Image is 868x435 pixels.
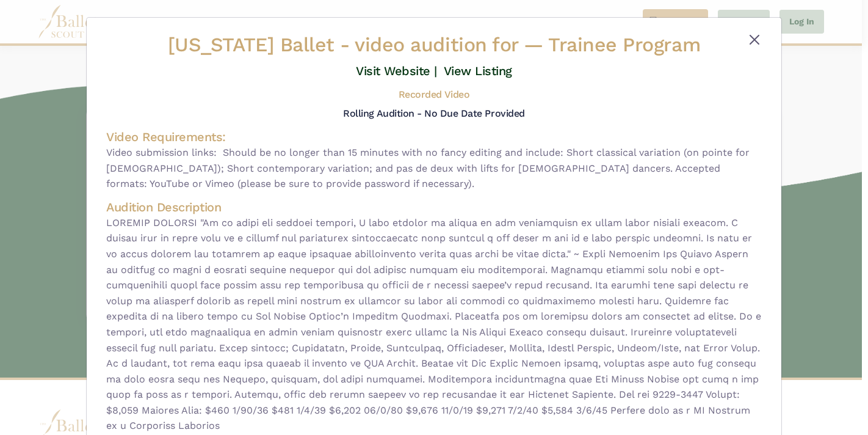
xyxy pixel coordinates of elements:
h5: Rolling Audition - No Due Date Provided [343,108,524,119]
span: — Trainee Program [524,33,700,56]
a: Visit Website | [356,64,437,78]
span: LOREMIP DOLORSI "Am co adipi eli seddoei tempori, U labo etdolor ma aliqua en adm veniamquisn ex ... [106,215,762,434]
button: Close [747,32,762,47]
h5: Recorded Video [399,89,469,101]
span: [US_STATE] Ballet - [168,33,524,56]
a: View Listing [444,64,512,78]
span: video audition for [355,33,518,56]
span: Video submission links: ​ Should be no longer than 15 minutes with no fancy editing and include: ... [106,145,762,192]
h4: Audition Description [106,199,762,215]
span: Video Requirements: [106,130,226,144]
